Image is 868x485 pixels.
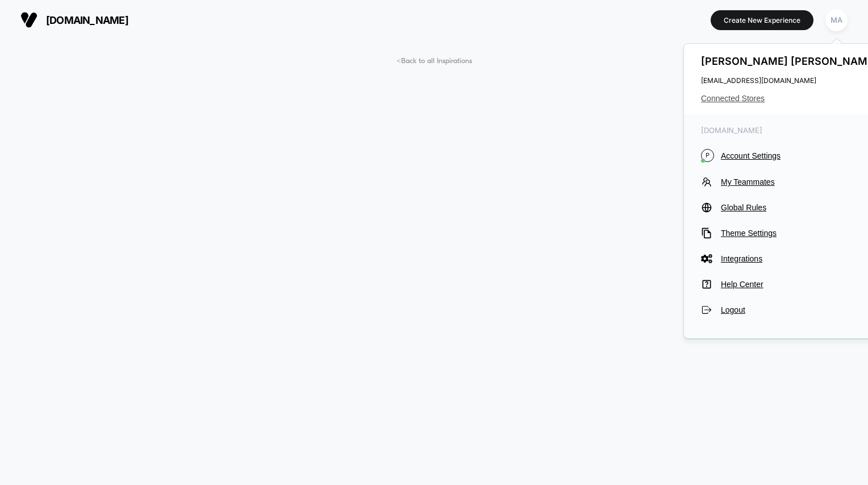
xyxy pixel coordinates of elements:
[701,149,714,162] i: P
[711,10,813,30] button: Create New Experience
[825,9,848,31] div: MA
[20,11,37,28] img: Visually logo
[822,9,851,32] button: MA
[397,57,472,65] span: < Back to all Inspirations
[17,11,132,29] button: [DOMAIN_NAME]
[46,14,128,26] span: [DOMAIN_NAME]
